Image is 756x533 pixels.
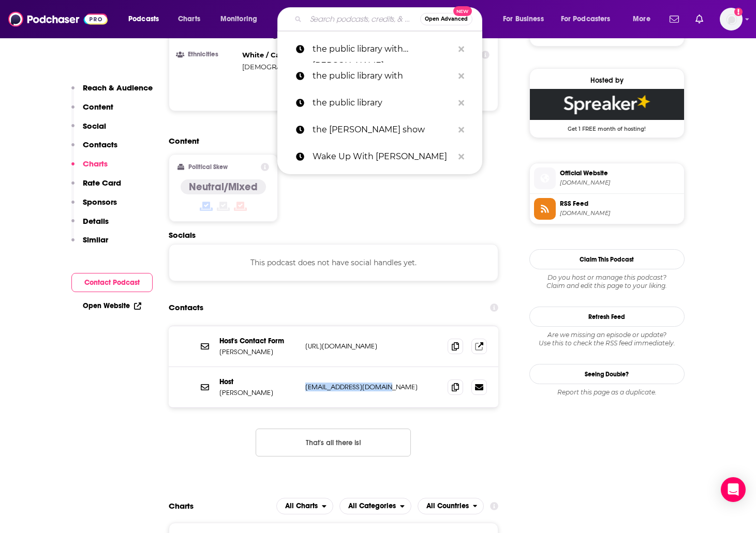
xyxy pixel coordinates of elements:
p: Rate Card [83,178,121,188]
p: Contacts [83,140,117,149]
a: the public library with [PERSON_NAME] [277,36,482,63]
button: Sponsors [71,197,117,216]
button: Similar [71,235,108,254]
a: the public library [277,89,482,116]
a: Spreaker Deal: Get 1 FREE month of hosting! [530,89,684,131]
p: Charts [83,159,108,169]
span: Charts [178,12,200,26]
button: open menu [121,11,172,27]
span: Monitoring [220,12,257,26]
h2: Contacts [169,298,203,317]
h2: Socials [169,230,499,240]
button: open menu [339,498,411,514]
a: Official Website[DOMAIN_NAME] [534,167,680,189]
button: Open AdvancedNew [420,13,472,25]
button: open menu [626,11,663,27]
span: All Countries [426,502,469,510]
span: For Business [503,12,544,26]
h4: Neutral/Mixed [189,180,258,193]
button: Contacts [71,140,117,159]
p: Social [83,121,106,131]
button: Nothing here. [256,429,411,456]
p: Host [219,377,297,386]
p: the public library [313,89,453,116]
button: Show More [177,83,490,102]
img: User Profile [720,8,743,31]
button: open menu [213,11,271,27]
h3: Ethnicities [177,51,238,58]
a: Show notifications dropdown [691,10,707,28]
span: White / Caucasian [242,51,307,59]
h2: Countries [418,498,484,514]
p: the terri cole show [313,116,453,143]
span: Open Advanced [425,17,468,22]
div: Open Intercom Messenger [721,477,746,502]
p: Similar [83,235,108,245]
button: Social [71,121,106,140]
p: Details [83,216,109,226]
div: Claim and edit this page to your liking. [529,273,685,290]
a: Seeing Double? [529,364,685,384]
span: Marketing Coordinators [242,31,322,39]
p: Sponsors [83,197,117,207]
p: Host's Contact Form [219,337,297,345]
a: the public library with [277,63,482,89]
a: Charts [171,11,206,27]
span: More [633,12,650,26]
p: the public library with helen little [313,36,453,63]
span: For Podcasters [561,12,611,26]
span: iheart.com [560,179,680,187]
span: All Categories [348,502,396,510]
h2: Categories [339,498,411,514]
img: Spreaker Deal: Get 1 FREE month of hosting! [530,89,684,120]
button: Refresh Feed [529,307,685,327]
img: Podchaser - Follow, Share and Rate Podcasts [8,9,108,29]
div: Are we missing an episode or update? Use this to check the RSS feed immediately. [529,331,685,347]
button: open menu [276,498,333,514]
button: Claim This Podcast [529,249,685,269]
span: New [453,6,472,16]
button: open menu [418,498,484,514]
h2: Charts [169,501,194,511]
span: , [242,61,324,73]
button: Details [71,216,109,235]
span: Get 1 FREE month of hosting! [530,120,684,132]
span: All Charts [285,502,318,510]
div: Hosted by [530,76,684,85]
input: Search podcasts, credits, & more... [306,11,420,27]
button: Charts [71,159,108,178]
span: [DEMOGRAPHIC_DATA] [242,63,322,71]
p: Content [83,102,113,112]
span: Official Website [560,169,680,178]
p: [PERSON_NAME] [219,347,297,356]
p: [EMAIL_ADDRESS][DOMAIN_NAME] [305,383,440,391]
p: Reach & Audience [83,83,153,93]
span: spreaker.com [560,209,680,217]
button: Show profile menu [720,8,743,31]
button: Reach & Audience [71,83,153,102]
button: Content [71,102,113,121]
span: Logged in as sarahhallprinc [720,8,743,31]
p: Wake Up With Marci [313,143,453,170]
div: Search podcasts, credits, & more... [287,7,492,31]
div: This podcast does not have social handles yet. [169,244,499,281]
h2: Content [169,136,491,146]
button: Contact Podcast [71,273,153,292]
a: the [PERSON_NAME] show [277,116,482,143]
p: [URL][DOMAIN_NAME] [305,342,440,351]
a: Show notifications dropdown [665,10,683,28]
button: Rate Card [71,178,121,197]
span: RSS Feed [560,199,680,208]
span: , [242,49,309,61]
p: [PERSON_NAME] [219,388,297,397]
p: the public library with [313,63,453,89]
button: open menu [496,11,557,27]
a: Open Website [83,301,141,310]
h2: Platforms [276,498,333,514]
div: Report this page as a duplicate. [529,388,685,397]
a: RSS Feed[DOMAIN_NAME] [534,198,680,220]
span: Podcasts [128,12,159,26]
a: Wake Up With [PERSON_NAME] [277,143,482,170]
button: open menu [554,11,626,27]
